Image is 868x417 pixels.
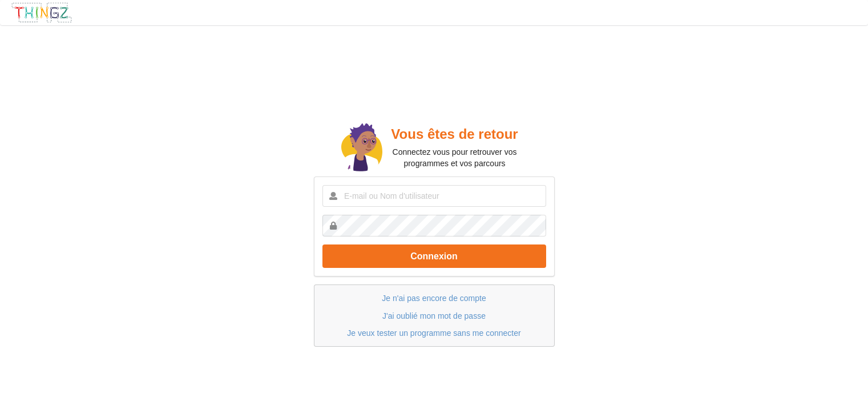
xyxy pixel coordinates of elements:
[322,185,546,207] input: E-mail ou Nom d'utilisateur
[11,2,72,23] img: thingz_logo.png
[382,126,527,143] h2: Vous êtes de retour
[382,294,486,303] a: Je n'ai pas encore de compte
[382,146,527,169] p: Connectez vous pour retrouver vos programmes et vos parcours
[382,311,486,320] a: J'ai oublié mon mot de passe
[347,328,520,338] a: Je veux tester un programme sans me connecter
[341,123,382,174] img: doc.svg
[322,244,546,268] button: Connexion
